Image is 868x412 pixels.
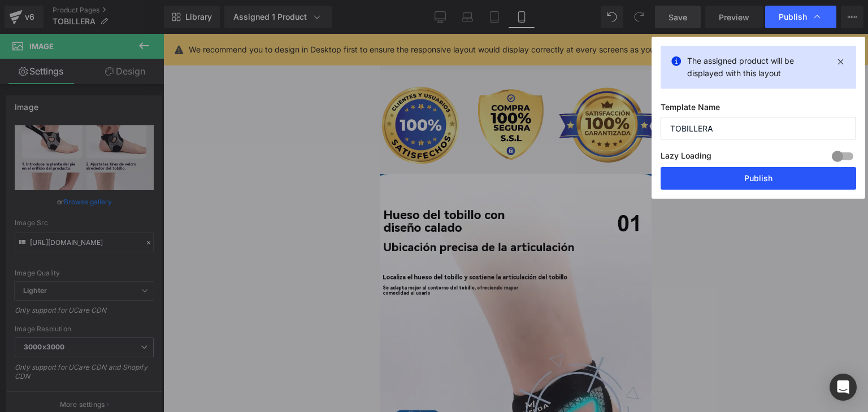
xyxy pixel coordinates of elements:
span: Publish [779,12,807,22]
button: Publish [661,167,856,190]
div: Open Intercom Messenger [830,374,857,401]
label: Template Name [661,102,856,117]
label: Lazy Loading [661,148,711,167]
p: The assigned product will be displayed with this layout [687,55,830,80]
